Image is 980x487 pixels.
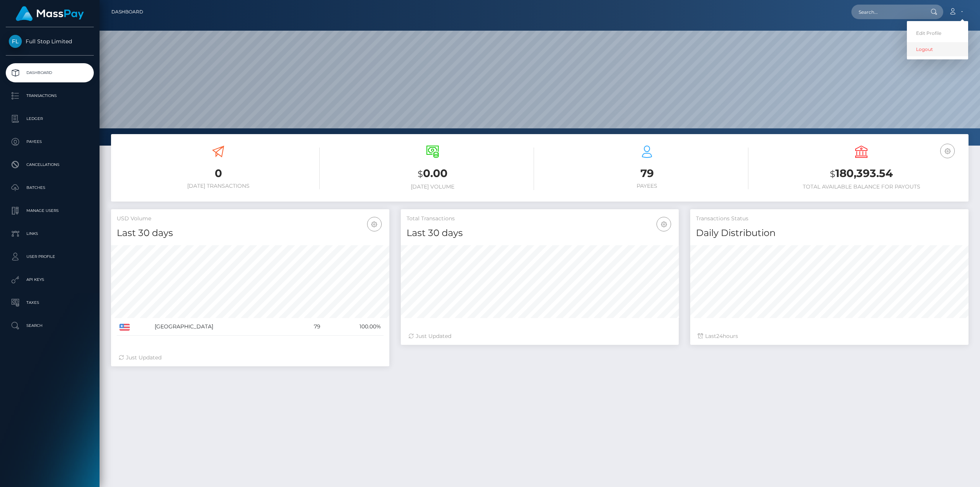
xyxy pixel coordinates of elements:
p: Dashboard [9,67,91,79]
h6: Payees [546,183,748,189]
h5: Total Transactions [407,215,673,223]
h3: 180,393.54 [760,166,963,182]
img: Full Stop Limited [9,35,22,48]
p: Cancellations [9,159,91,171]
h6: [DATE] Transactions [117,183,320,189]
a: User Profile [6,247,94,266]
p: Taxes [9,297,91,308]
h6: [DATE] Volume [331,184,534,190]
h3: 0 [117,166,320,181]
h3: 0.00 [331,166,534,182]
a: Edit Profile [907,26,968,40]
a: Taxes [6,293,94,312]
a: Ledger [6,109,94,128]
p: Ledger [9,113,91,125]
a: Manage Users [6,201,94,220]
h3: 79 [546,166,748,181]
span: Full Stop Limited [6,38,94,45]
h4: Daily Distribution [696,226,963,240]
div: Just Updated [408,332,671,340]
h5: Transactions Status [696,215,963,223]
img: MassPay Logo [16,6,84,21]
a: Dashboard [6,63,94,82]
img: US.png [119,324,130,331]
a: Links [6,224,94,243]
h4: Last 30 days [117,226,384,240]
div: Just Updated [119,354,382,362]
p: API Keys [9,274,91,285]
h6: Total Available Balance for Payouts [760,184,963,190]
h5: USD Volume [117,215,384,223]
a: Dashboard [111,4,143,20]
td: 79 [296,318,323,336]
span: 24 [716,333,723,339]
a: Search [6,316,94,335]
a: Transactions [6,86,94,105]
a: Payees [6,132,94,151]
a: Batches [6,178,94,197]
small: $ [418,169,423,179]
p: Batches [9,182,91,193]
p: Links [9,228,91,239]
p: User Profile [9,251,91,262]
h4: Last 30 days [407,226,673,240]
td: 100.00% [323,318,384,336]
input: Search... [851,5,923,19]
a: Logout [907,42,968,56]
p: Payees [9,136,91,148]
p: Manage Users [9,205,91,216]
small: $ [830,169,835,179]
a: Cancellations [6,155,94,174]
p: Search [9,320,91,331]
a: API Keys [6,270,94,289]
div: Last hours [698,332,961,340]
p: Transactions [9,90,91,102]
td: [GEOGRAPHIC_DATA] [152,318,296,336]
